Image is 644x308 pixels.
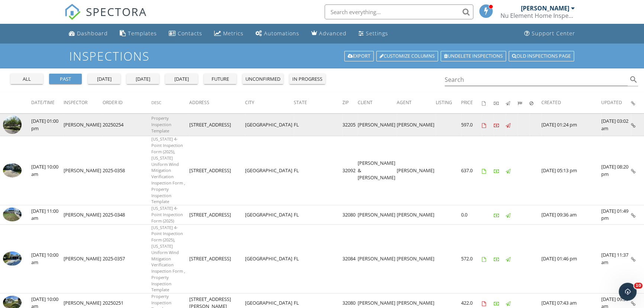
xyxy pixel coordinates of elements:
[129,76,156,83] div: [DATE]
[126,74,159,84] button: [DATE]
[204,74,236,84] button: future
[223,30,244,37] div: Metrics
[31,224,64,293] td: [DATE] 10:00 am
[245,136,294,205] td: [GEOGRAPHIC_DATA]
[541,224,601,293] td: [DATE] 01:46 pm
[151,92,189,113] th: Desc: Not sorted.
[397,136,436,205] td: [PERSON_NAME]
[151,205,183,224] span: [US_STATE] 4-Point Inspection Form (2025)
[64,92,103,113] th: Inspector: Not sorted.
[601,224,631,293] td: [DATE] 11:37 am
[64,10,147,26] a: SPECTORA
[31,205,64,224] td: [DATE] 11:00 am
[509,51,574,61] a: Old inspections page
[518,92,529,113] th: Submitted: Not sorted.
[366,30,388,37] div: Settings
[376,51,438,61] a: Customize Columns
[245,205,294,224] td: [GEOGRAPHIC_DATA]
[358,113,397,136] td: [PERSON_NAME]
[358,224,397,293] td: [PERSON_NAME]
[189,99,209,106] span: Address
[355,27,391,41] a: Settings
[441,51,506,61] a: Undelete inspections
[103,99,123,106] span: Order ID
[529,92,541,113] th: Canceled: Not sorted.
[461,99,473,106] span: Price
[461,136,482,205] td: 637.0
[294,113,342,136] td: FL
[308,27,350,41] a: Advanced
[151,100,161,105] span: Desc
[151,225,185,293] span: [US_STATE] 4-Point Inspection Form (2025), [US_STATE] Uniform Wind Mitigation Verification Inspec...
[31,92,64,113] th: Date/Time: Not sorted.
[211,27,247,41] a: Metrics
[66,27,111,41] a: Dashboard
[541,99,561,106] span: Created
[601,113,631,136] td: [DATE] 03:02 am
[31,99,55,106] span: Date/Time
[631,92,644,113] th: Inspection Details: Not sorted.
[178,30,202,37] div: Contacts
[294,136,342,205] td: FL
[103,113,151,136] td: 20250254
[500,12,575,19] div: Nu Element Home Inspection, LLC
[86,4,147,19] span: SPECTORA
[342,224,358,293] td: 32084
[294,205,342,224] td: FL
[634,283,643,289] span: 10
[52,76,79,83] div: past
[64,136,103,205] td: [PERSON_NAME]
[292,76,322,83] div: in progress
[151,115,171,134] span: Property Inspection Template
[541,113,601,136] td: [DATE] 01:24 pm
[49,74,82,84] button: past
[207,76,234,83] div: future
[13,76,40,83] div: all
[601,99,622,106] span: Updated
[31,136,64,205] td: [DATE] 10:00 am
[3,163,22,177] img: 9544467%2Fcover_photos%2F9GxgfzmUyW538kHNNKPA%2Fsmall.jpeg
[245,99,254,106] span: City
[189,205,245,224] td: [STREET_ADDRESS]
[166,27,205,41] a: Contacts
[461,113,482,136] td: 597.0
[189,113,245,136] td: [STREET_ADDRESS]
[461,224,482,293] td: 572.0
[31,113,64,136] td: [DATE] 01:00 pm
[3,208,22,222] img: 9561836%2Fcover_photos%2FWioagYVMEpLAOF8J6Qf2%2Fsmall.jpeg
[252,27,302,41] a: Automations (Basic)
[358,92,397,113] th: Client: Not sorted.
[601,92,631,113] th: Updated: Not sorted.
[521,27,578,41] a: Support Center
[294,99,307,106] span: State
[629,75,638,84] i: search
[397,224,436,293] td: [PERSON_NAME]
[619,283,637,301] iframe: Intercom live chat
[245,76,280,83] div: unconfirmed
[521,4,569,12] div: [PERSON_NAME]
[245,92,294,113] th: City: Not sorted.
[397,113,436,136] td: [PERSON_NAME]
[64,99,87,106] span: Inspector
[461,92,482,113] th: Price: Not sorted.
[342,113,358,136] td: 32205
[245,113,294,136] td: [GEOGRAPHIC_DATA]
[342,136,358,205] td: 32092
[601,205,631,224] td: [DATE] 01:49 pm
[541,136,601,205] td: [DATE] 05:13 pm
[103,224,151,293] td: 2025-0357
[3,251,22,266] img: 9550216%2Fcover_photos%2FQ0LkZEe5fwfio2GNUD3O%2Fsmall.jpeg
[64,205,103,224] td: [PERSON_NAME]
[294,224,342,293] td: FL
[494,92,506,113] th: Paid: Not sorted.
[264,30,299,37] div: Automations
[358,99,373,106] span: Client
[168,76,195,83] div: [DATE]
[344,51,374,61] a: Export
[91,76,117,83] div: [DATE]
[88,74,120,84] button: [DATE]
[189,224,245,293] td: [STREET_ADDRESS]
[436,92,461,113] th: Listing: Not sorted.
[151,136,185,204] span: [US_STATE] 4-Point Inspection Form (2025), [US_STATE] Uniform Wind Mitigation Verification Inspec...
[242,74,283,84] button: unconfirmed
